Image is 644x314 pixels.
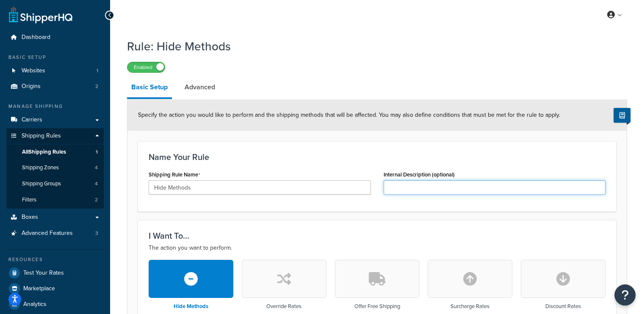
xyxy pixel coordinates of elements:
li: Shipping Groups [6,176,104,192]
span: Shipping Groups [22,180,61,187]
span: 4 [95,180,98,187]
h3: Hide Methods [174,303,208,309]
h3: Name Your Rule [149,152,605,162]
a: Carriers [6,112,104,128]
span: 2 [95,83,98,90]
h3: Override Rates [266,303,301,309]
span: 2 [95,196,98,204]
a: Shipping Rules [6,128,104,144]
span: Filters [22,196,36,204]
a: Advanced Features3 [6,226,104,241]
a: Marketplace [6,281,104,296]
h3: Discount Rates [545,303,581,309]
li: Shipping Rules [6,128,104,209]
span: Origins [22,83,41,90]
a: Dashboard [6,30,104,45]
span: Shipping Zones [22,164,59,171]
a: Basic Setup [127,77,172,99]
span: 1 [96,149,98,156]
div: Resources [6,256,104,263]
label: Shipping Rule Name [149,171,200,178]
label: Internal Description (optional) [384,171,455,178]
span: All Shipping Rules [22,149,66,156]
span: 3 [95,230,98,237]
button: Show Help Docs [614,108,630,123]
span: Advanced Features [22,230,73,237]
h3: Offer Free Shipping [354,303,400,309]
span: Shipping Rules [22,132,61,140]
div: Basic Setup [6,54,104,61]
p: The action you want to perform. [149,243,605,253]
a: Origins2 [6,79,104,94]
a: Websites1 [6,63,104,79]
a: Filters2 [6,192,104,208]
span: 4 [95,164,98,171]
a: Shipping Zones4 [6,160,104,176]
a: Test Your Rates [6,265,104,281]
span: Test Your Rates [23,270,64,277]
span: Dashboard [22,34,50,41]
span: Marketplace [23,285,55,292]
span: 1 [97,67,98,74]
h3: I Want To... [149,231,605,240]
a: Boxes [6,209,104,225]
span: Boxes [22,214,38,221]
h3: Surcharge Rates [451,303,489,309]
a: Analytics [6,297,104,312]
li: Advanced Features [6,226,104,241]
li: Origins [6,79,104,94]
span: Websites [22,67,45,74]
a: Shipping Groups4 [6,176,104,192]
li: Shipping Zones [6,160,104,176]
li: Filters [6,192,104,208]
button: Open Resource Center [614,284,636,306]
span: Specify the action you would like to perform and the shipping methods that will be affected. You ... [138,110,560,119]
span: Carriers [22,116,42,124]
h1: Rule: Hide Methods [127,38,616,55]
a: AllShipping Rules1 [6,144,104,160]
div: Manage Shipping [6,103,104,110]
li: Websites [6,63,104,79]
a: Advanced [180,77,219,97]
label: Enabled [127,62,165,72]
span: Analytics [23,301,47,308]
